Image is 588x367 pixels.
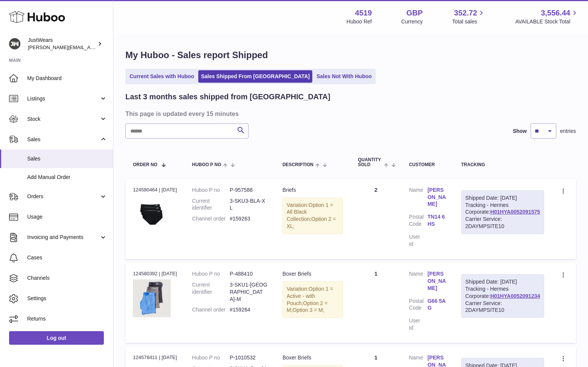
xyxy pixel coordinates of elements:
img: 45191661908812.jpg [133,279,171,317]
span: AVAILABLE Stock Total [515,18,579,25]
div: 124580464 | [DATE] [133,187,177,193]
dt: Postal Code [409,298,427,314]
strong: GBP [406,8,423,18]
span: Quantity Sold [358,157,382,167]
span: 352.72 [454,8,477,18]
h2: Last 3 months sales shipped from [GEOGRAPHIC_DATA] [125,92,330,102]
div: Carrier Service: 2DAYMPSITE10 [465,216,540,230]
span: Option 2 = M; [287,300,328,313]
div: Briefs [282,187,343,194]
span: Stock [27,116,99,123]
span: Total sales [452,18,486,25]
span: Huboo P no [192,162,221,167]
span: Channels [27,274,107,282]
a: 352.72 Total sales [452,8,486,25]
div: Tracking - Hermes Corporate: [461,274,544,318]
dt: Name [409,187,427,210]
div: Shipped Date: [DATE] [465,278,540,285]
span: entries [560,128,576,135]
div: Boxer Briefs [282,354,343,361]
div: Boxer Briefs [282,270,343,278]
strong: 4519 [355,8,372,18]
div: Customer [409,162,446,167]
span: Option 1 = Active - with Pouch; [287,286,333,306]
td: 2 [350,179,401,259]
a: [PERSON_NAME] [427,270,446,292]
a: [PERSON_NAME] [427,187,446,208]
div: Variation: [282,281,343,318]
dt: Postal Code [409,213,427,230]
div: Tracking - Hermes Corporate: [461,190,544,234]
span: Sales [27,155,107,162]
span: Option 1 = All Black Collection; [287,202,333,222]
a: TN14 6HS [427,213,446,228]
div: Currency [401,18,423,25]
div: Huboo Ref [347,18,372,25]
img: 45191709312249.jpg [133,196,171,233]
dd: P-1010532 [230,354,267,361]
h1: My Huboo - Sales report Shipped [125,49,576,61]
span: Add Manual Order [27,174,107,181]
a: H01HYA0052091234 [490,293,540,299]
dt: Channel order [192,306,230,313]
dt: Current identifier [192,197,230,212]
span: 3,556.44 [541,8,570,18]
span: My Dashboard [27,75,107,82]
span: Orders [27,193,99,200]
dd: #159264 [230,306,267,313]
label: Show [513,128,527,135]
dd: 3-SKU3-BLA-XL [230,197,267,212]
a: G66 5AG [427,298,446,312]
a: Sales Not With Huboo [314,70,374,83]
dt: Current identifier [192,281,230,303]
dd: P-488410 [230,270,267,278]
span: Usage [27,213,107,221]
a: Log out [9,331,104,345]
div: Carrier Service: 2DAYMPSITE10 [465,300,540,314]
a: 3,556.44 AVAILABLE Stock Total [515,8,579,25]
dd: P-957588 [230,187,267,194]
div: Tracking [461,162,544,167]
dt: Channel order [192,215,230,222]
div: 124578411 | [DATE] [133,354,177,361]
span: Cases [27,254,107,261]
div: Variation: [282,197,343,234]
td: 1 [350,263,401,343]
span: Listings [27,95,99,102]
h3: This page is updated every 15 minutes [125,109,574,118]
span: Option 3 = M; [292,307,324,313]
a: Current Sales with Huboo [127,70,197,83]
span: Order No [133,162,157,167]
dt: Huboo P no [192,187,230,194]
a: Sales Shipped From [GEOGRAPHIC_DATA] [198,70,312,83]
span: [PERSON_NAME][EMAIL_ADDRESS][DOMAIN_NAME] [28,44,151,50]
dt: User Id [409,233,427,248]
dt: Name [409,270,427,294]
a: H01HYA0052091575 [490,209,540,215]
dd: 3-SKU1-[GEOGRAPHIC_DATA]-M [230,281,267,303]
div: JustWears [28,37,96,51]
span: Sales [27,136,99,143]
dt: User Id [409,317,427,332]
span: Option 2 = XL; [287,216,336,229]
dt: Huboo P no [192,270,230,278]
span: Settings [27,295,107,302]
div: Shipped Date: [DATE] [465,194,540,202]
div: 124580392 | [DATE] [133,270,177,277]
span: Invoicing and Payments [27,234,99,241]
dd: #159263 [230,215,267,222]
span: Description [282,162,313,167]
span: Returns [27,315,107,322]
dt: Huboo P no [192,354,230,361]
img: josh@just-wears.com [9,38,20,49]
